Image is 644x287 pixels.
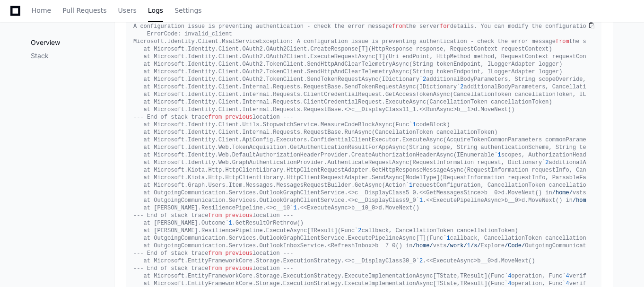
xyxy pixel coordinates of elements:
p: Stack [31,51,114,61]
p: Overview [31,38,114,47]
span: for [440,23,450,30]
span: 2 [419,258,423,264]
span: from [208,265,222,272]
span: Pull Requests [62,8,106,13]
span: previous [225,265,252,272]
span: /Code/ [505,243,525,249]
span: /work/ [586,190,607,196]
span: 1 [467,243,470,249]
span: 1 [229,220,232,226]
span: 4 [566,280,569,287]
span: Logs [148,8,163,13]
span: from [208,212,222,219]
span: /home/ [573,197,593,204]
span: Settings [174,8,201,13]
span: 1 [409,182,412,189]
span: /home/ [552,190,573,196]
span: from [208,114,222,121]
span: 4 [508,273,511,279]
span: from [208,250,222,257]
span: from [556,38,569,45]
span: previous [225,114,252,121]
span: Users [118,8,137,13]
span: 1 [419,197,423,204]
span: 2 [460,84,463,90]
span: 2 [423,76,426,83]
span: 2 [545,159,548,166]
span: /work/ [447,243,467,249]
span: 1 [413,122,416,128]
span: Home [32,8,51,13]
span: 4 [566,273,569,279]
span: 1 [447,235,450,242]
span: from [392,23,406,30]
span: 1 [498,152,501,158]
span: previous [225,212,252,219]
span: 4 [508,280,511,287]
span: /home/ [413,243,433,249]
span: /s/ [470,243,481,249]
span: 2 [358,227,361,234]
span: 1 [293,205,296,211]
span: previous [225,250,252,257]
